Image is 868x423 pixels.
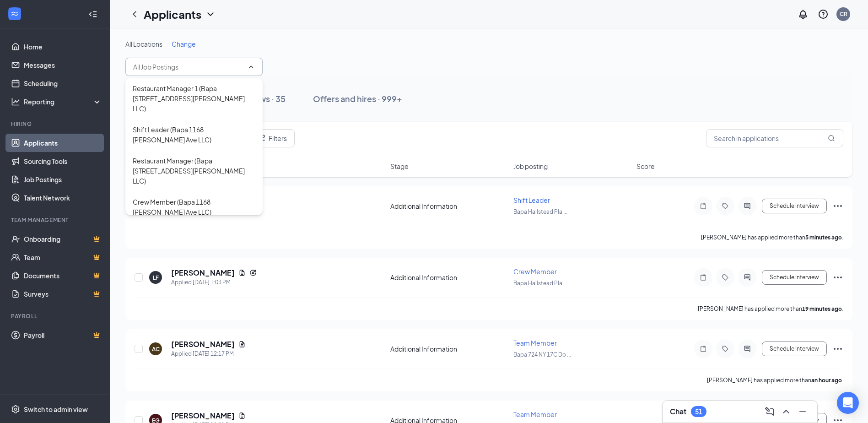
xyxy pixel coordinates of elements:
button: Minimize [795,404,810,419]
svg: Notifications [798,9,809,20]
span: Score [636,162,655,171]
div: 51 [695,408,702,416]
div: Shift Leader (Bapa 1168 [PERSON_NAME] Ave LLC) [133,125,255,145]
svg: Minimize [797,406,808,417]
p: [PERSON_NAME] has applied more than . [707,376,843,384]
svg: Note [698,202,709,210]
a: Applicants [24,134,102,152]
svg: QuestionInfo [818,9,829,20]
span: All Locations [125,40,162,48]
a: Talent Network [24,189,102,207]
svg: ChevronUp [248,63,255,70]
b: 5 minutes ago [805,234,842,241]
svg: Document [238,341,246,348]
a: Scheduling [24,74,102,92]
h3: Chat [670,407,686,417]
b: an hour ago [811,377,842,384]
svg: ChevronDown [205,9,216,20]
svg: WorkstreamLogo [10,9,19,18]
p: [PERSON_NAME] has applied more than . [701,233,843,241]
span: Crew Member [513,267,557,276]
svg: Note [698,274,709,281]
div: Open Intercom Messenger [837,392,859,414]
div: Applied [DATE] 12:17 PM [171,349,246,358]
button: Schedule Interview [762,270,827,285]
a: Job Postings [24,170,102,189]
h5: [PERSON_NAME] [171,339,235,349]
button: Schedule Interview [762,199,827,213]
span: Job posting [513,162,548,171]
div: Restaurant Manager 1 (Bapa [STREET_ADDRESS][PERSON_NAME] LLC) [133,83,255,114]
svg: Collapse [88,10,97,19]
div: Restaurant Manager (Bapa [STREET_ADDRESS][PERSON_NAME] LLC) [133,156,255,186]
a: Sourcing Tools [24,152,102,170]
span: Bapa Hallstead Pla ... [513,208,567,215]
a: SurveysCrown [24,285,102,303]
svg: Note [698,345,709,352]
button: Filter Filters [248,129,295,147]
div: Payroll [11,312,100,320]
a: OnboardingCrown [24,230,102,248]
a: PayrollCrown [24,326,102,344]
span: Shift Leader [513,196,550,204]
svg: Tag [720,202,731,210]
svg: Analysis [11,97,20,106]
svg: Tag [720,274,731,281]
div: Offers and hires · 999+ [313,93,402,104]
svg: ActiveChat [742,202,753,210]
a: TeamCrown [24,248,102,266]
span: Change [172,40,196,48]
div: Additional Information [390,273,508,282]
a: Messages [24,56,102,74]
div: Additional Information [390,201,508,211]
svg: ChevronUp [781,406,792,417]
b: 19 minutes ago [802,305,842,312]
input: Search in applications [706,129,843,147]
div: Hiring [11,120,100,128]
svg: ComposeMessage [764,406,775,417]
span: Bapa 724 NY 17C Do ... [513,351,571,358]
button: Schedule Interview [762,342,827,356]
div: Applied [DATE] 1:03 PM [171,278,257,287]
a: Home [24,38,102,56]
h5: [PERSON_NAME] [171,268,235,278]
div: LF [153,274,159,282]
svg: ActiveChat [742,345,753,352]
svg: ChevronLeft [129,9,140,20]
p: [PERSON_NAME] has applied more than . [698,305,843,313]
button: ChevronUp [779,404,793,419]
svg: Tag [720,345,731,352]
svg: Ellipses [832,343,843,354]
svg: Reapply [249,269,257,277]
span: Team Member [513,410,557,418]
a: DocumentsCrown [24,266,102,285]
svg: Ellipses [832,201,843,211]
div: AC [152,345,160,353]
svg: Settings [11,405,20,414]
div: Team Management [11,216,100,224]
h5: [PERSON_NAME] [171,411,235,421]
span: Bapa Hallstead Pla ... [513,280,567,287]
svg: Document [238,269,246,277]
input: All Job Postings [133,62,244,72]
div: CR [840,10,847,18]
div: Additional Information [390,344,508,353]
button: ComposeMessage [762,404,777,419]
div: Reporting [24,97,102,106]
span: Team Member [513,339,557,347]
svg: Ellipses [832,272,843,283]
div: Switch to admin view [24,405,88,414]
svg: Document [238,412,246,419]
svg: MagnifyingGlass [828,135,835,142]
div: Crew Member (Bapa 1168 [PERSON_NAME] Ave LLC) [133,197,255,217]
h1: Applicants [144,6,201,22]
svg: ActiveChat [742,274,753,281]
span: Stage [390,162,409,171]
